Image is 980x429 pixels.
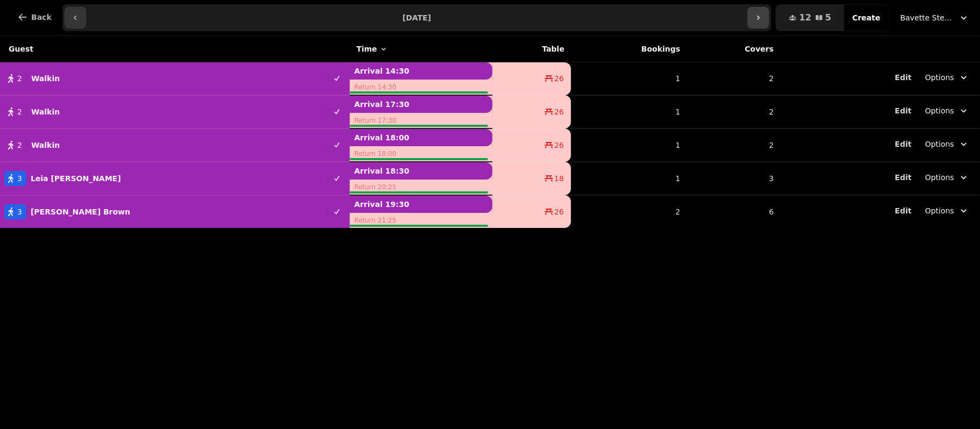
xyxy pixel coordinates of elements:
[554,206,564,217] span: 26
[17,73,22,84] span: 2
[554,173,564,184] span: 18
[571,62,687,96] td: 1
[571,95,687,128] td: 1
[895,174,912,181] span: Edit
[895,107,912,115] span: Edit
[919,101,976,120] button: Options
[571,36,687,62] th: Bookings
[925,139,954,149] span: Options
[919,201,976,220] button: Options
[895,207,912,215] span: Edit
[687,195,780,228] td: 6
[826,13,831,22] span: 5
[776,5,844,31] button: 125
[894,8,976,27] button: Bavette Steakhouse - [PERSON_NAME]
[350,129,492,146] p: Arrival 18:00
[554,73,564,84] span: 26
[925,172,954,183] span: Options
[687,128,780,162] td: 2
[571,162,687,195] td: 1
[350,62,492,80] p: Arrival 14:30
[350,96,492,113] p: Arrival 17:30
[687,95,780,128] td: 2
[554,140,564,151] span: 26
[356,44,387,54] button: Time
[895,105,912,116] button: Edit
[17,206,22,217] span: 3
[31,13,52,21] span: Back
[571,195,687,228] td: 2
[919,134,976,154] button: Options
[31,206,130,217] p: [PERSON_NAME] Brown
[356,44,377,54] span: Time
[895,139,912,149] button: Edit
[350,213,492,228] p: Return 21:25
[31,106,60,117] p: Walkin
[350,146,492,161] p: Return 18:00
[350,80,492,95] p: Return 14:30
[925,105,954,116] span: Options
[350,113,492,128] p: Return 17:30
[17,106,22,117] span: 2
[919,168,976,187] button: Options
[554,106,564,117] span: 26
[31,73,60,84] p: Walkin
[350,196,492,213] p: Arrival 19:30
[895,205,912,216] button: Edit
[17,173,22,184] span: 3
[31,140,60,151] p: Walkin
[844,5,889,31] button: Create
[350,180,492,195] p: Return 20:25
[895,172,912,183] button: Edit
[895,74,912,81] span: Edit
[799,13,811,22] span: 12
[687,162,780,195] td: 3
[925,205,954,216] span: Options
[571,128,687,162] td: 1
[492,36,571,62] th: Table
[919,68,976,87] button: Options
[895,72,912,83] button: Edit
[9,4,60,30] button: Back
[350,162,492,180] p: Arrival 18:30
[925,72,954,83] span: Options
[852,14,880,22] span: Create
[900,12,954,23] span: Bavette Steakhouse - [PERSON_NAME]
[895,140,912,148] span: Edit
[31,173,121,184] p: Leia [PERSON_NAME]
[17,140,22,151] span: 2
[687,62,780,96] td: 2
[687,36,780,62] th: Covers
